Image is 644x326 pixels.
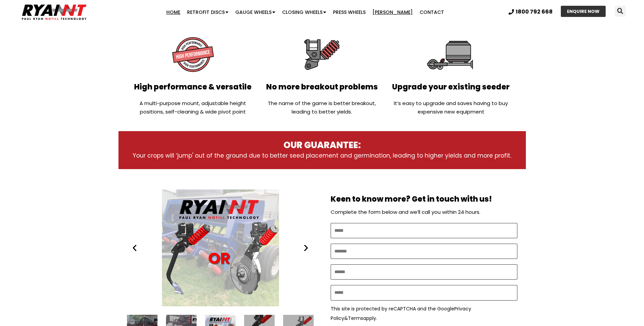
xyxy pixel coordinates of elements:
div: 2 / 16 [127,189,314,306]
a: Terms [348,315,363,322]
img: Ryan NT logo [20,2,88,23]
img: High performance and versatile [169,30,218,79]
div: Slides [127,189,314,306]
a: 1800 792 668 [509,9,553,15]
h2: Keen to know more? Get in touch with us! [331,195,517,204]
a: Contact [416,5,447,19]
div: RYAN NT Double Disc OR tynes. Seeder bar. [127,189,314,306]
p: Your crops will ‘jump' out of the ground due to better seed placement and germination, leading to... [132,151,512,160]
img: No more breakout problems [297,30,346,79]
div: Previous slide [130,244,139,252]
a: [PERSON_NAME] [369,5,416,19]
h2: High performance & versatile [132,82,254,92]
span: 1800 792 668 [516,9,553,15]
img: Upgrade your existing seeder [426,30,475,79]
h3: OUR GUARANTEE: [132,140,512,151]
span: ENQUIRE NOW [567,9,600,14]
h2: Upgrade your existing seeder [390,82,512,92]
div: Next slide [302,244,310,252]
p: It’s easy to upgrade and saves having to buy expensive new equipment [390,99,512,116]
a: Gauge Wheels [232,5,279,19]
p: The name of the game is better breakout, leading to better yields. [261,99,383,116]
a: Privacy Policy [331,305,471,322]
a: Press Wheels [330,5,369,19]
p: Complete the form below and we’ll call you within 24 hours. [331,207,517,217]
nav: Menu [125,5,485,19]
a: Retrofit Discs [184,5,232,19]
h2: No more breakout problems [261,82,383,92]
p: This site is protected by reCAPTCHA and the Google & apply. [331,304,517,323]
div: Search [615,6,626,17]
a: Closing Wheels [279,5,330,19]
a: Home [163,5,184,19]
a: ENQUIRE NOW [561,6,606,17]
p: A multi-purpose mount, adjustable height positions, self-cleaning & wide pivot point [132,99,254,116]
